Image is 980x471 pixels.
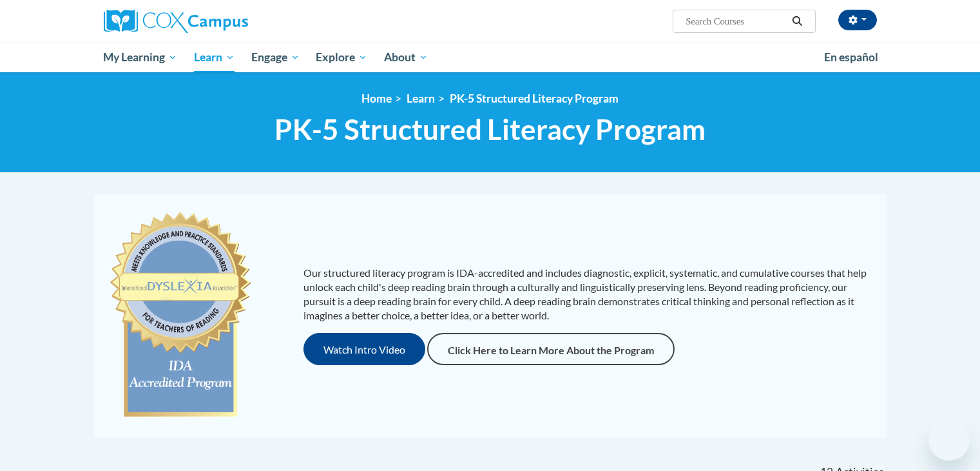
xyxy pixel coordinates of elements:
span: En español [824,50,878,64]
a: Cox Campus [104,10,349,33]
button: Search [787,14,807,29]
a: Engage [243,43,308,72]
a: En español [816,44,887,71]
div: Main menu [84,43,896,72]
button: Account Settings [838,10,877,30]
span: About [384,50,428,65]
a: Home [361,92,392,105]
img: Cox Campus [104,10,248,33]
a: PK-5 Structured Literacy Program [450,92,619,105]
a: My Learning [95,43,186,72]
span: Learn [194,50,235,65]
span: Engage [251,50,300,65]
img: c477cda6-e343-453b-bfce-d6f9e9818e1c.png [107,206,255,425]
span: My Learning [103,50,177,65]
a: About [376,43,436,72]
a: Learn [186,43,243,72]
a: Learn [407,92,435,105]
span: Explore [316,50,367,65]
button: Watch Intro Video [303,333,425,365]
p: Our structured literacy program is IDA-accredited and includes diagnostic, explicit, systematic, ... [303,266,874,323]
iframe: Button to launch messaging window [928,419,970,461]
input: Search Courses [684,14,787,29]
span: PK-5 Structured Literacy Program [274,112,706,146]
a: Explore [307,43,376,72]
a: Click Here to Learn More About the Program [427,333,675,365]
